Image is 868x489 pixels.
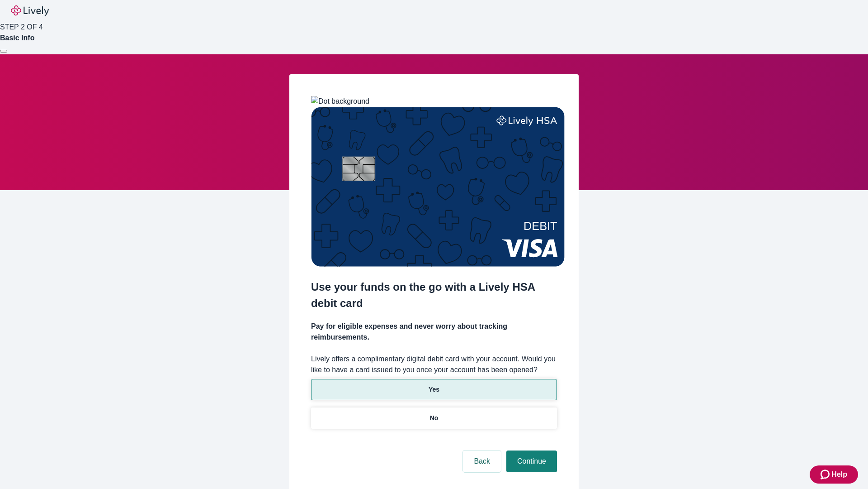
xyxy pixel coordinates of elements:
[430,413,439,423] p: No
[311,379,557,400] button: Yes
[11,5,49,16] img: Lively
[311,321,557,343] h4: Pay for eligible expenses and never worry about tracking reimbursements.
[506,451,557,472] button: Continue
[311,96,369,107] img: Dot background
[831,469,847,480] span: Help
[810,465,858,484] button: Zendesk support iconHelp
[821,469,831,480] svg: Zendesk support icon
[311,407,557,429] button: No
[311,279,557,312] h2: Use your funds on the go with a Lively HSA debit card
[429,385,439,394] p: Yes
[463,451,501,472] button: Back
[311,354,557,375] label: Lively offers a complimentary digital debit card with your account. Would you like to have a card...
[311,107,565,267] img: Debit card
